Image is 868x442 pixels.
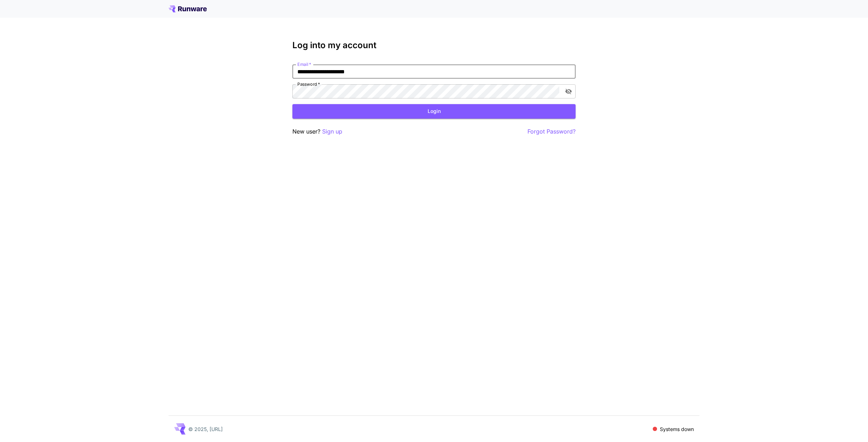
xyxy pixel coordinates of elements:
[292,40,576,50] h3: Log into my account
[297,81,320,87] label: Password
[527,127,576,136] button: Forgot Password?
[297,61,311,67] label: Email
[562,85,575,98] button: toggle password visibility
[322,127,342,136] button: Sign up
[292,104,576,119] button: Login
[660,425,694,433] p: Systems down
[188,425,223,433] p: © 2025, [URL]
[292,127,342,136] p: New user?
